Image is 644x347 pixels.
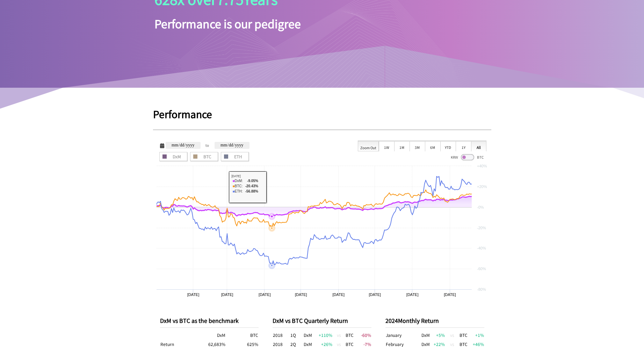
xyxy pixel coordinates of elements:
[444,292,456,297] text: [DATE]
[410,141,425,151] div: 3M
[470,331,484,340] td: +1 %
[477,287,486,291] text: -80%
[385,331,420,340] td: January
[440,141,456,151] div: YTD
[445,331,459,340] td: vs
[333,331,345,340] td: vs
[456,141,471,151] div: 1Y
[153,109,491,119] h1: Performance
[273,316,371,325] p: DxM vs BTC Quarterly Return
[477,205,484,209] text: -0%
[385,316,484,325] p: 2024 Monthly Return
[193,331,226,340] th: DxM
[379,141,394,151] div: 1W
[223,154,246,159] span: ETH
[425,141,440,151] div: 6M
[290,331,303,340] td: 1Q
[477,185,487,189] text: +20%
[187,292,199,297] text: [DATE]
[477,164,487,168] text: +40%
[345,331,354,340] td: BTC
[193,154,216,159] span: BTC
[459,331,470,340] td: BTC
[295,292,307,297] text: [DATE]
[477,226,486,230] text: -20%
[221,292,233,297] text: [DATE]
[406,292,418,297] text: [DATE]
[312,331,333,340] td: +110 %
[162,154,185,159] span: DxM
[420,331,431,340] td: DxM
[431,331,445,340] td: +5 %
[369,292,381,297] text: [DATE]
[273,331,290,340] td: 2018
[477,154,484,160] span: BTC
[471,141,486,151] div: All
[477,246,486,250] text: -40%
[160,316,259,325] p: DxM vs BTC as the benchmark
[205,142,210,149] span: to
[303,331,312,340] td: DxM
[226,331,259,340] th: BTC
[259,292,271,297] text: [DATE]
[477,267,486,271] text: -60%
[394,141,410,151] div: 1M
[358,141,379,151] div: Zoom Out
[354,331,371,340] td: -60 %
[451,154,458,160] span: KRW
[332,292,345,297] text: [DATE]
